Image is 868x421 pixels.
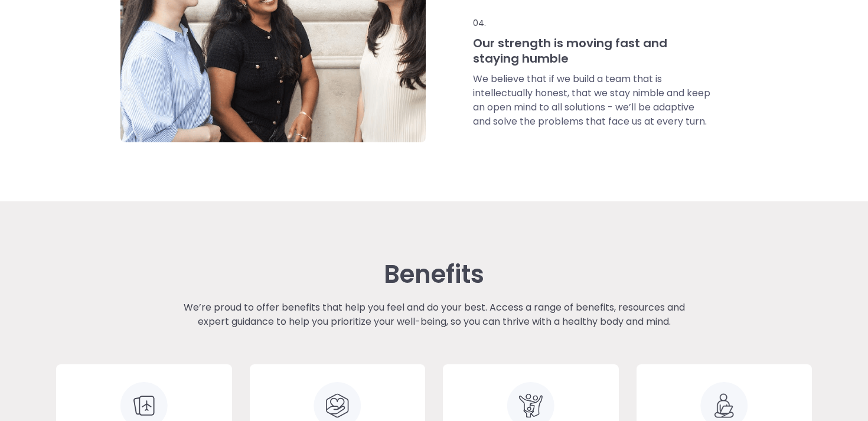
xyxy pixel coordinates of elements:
[473,17,713,30] p: 04.
[473,72,713,129] p: We believe that if we build a team that is intellectually honest, that we stay nimble and keep an...
[169,301,699,329] p: We’re proud to offer benefits that help you feel and do your best. Access a range of benefits, re...
[384,260,484,289] h3: Benefits
[473,35,713,66] h3: Our strength is moving fast and staying humble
